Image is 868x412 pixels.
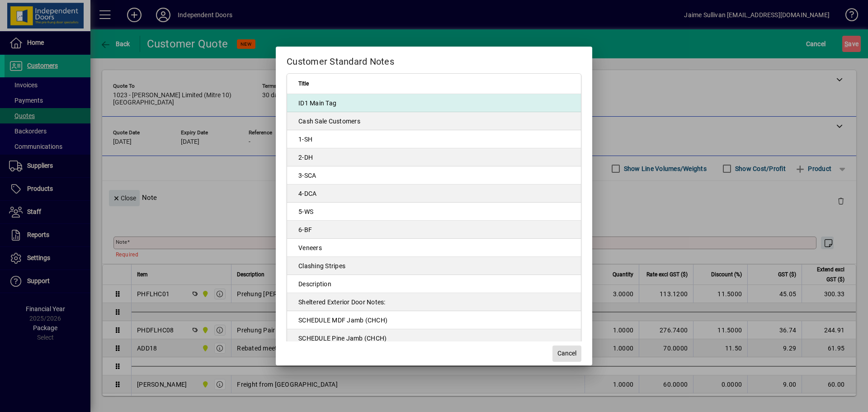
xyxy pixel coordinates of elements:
td: SCHEDULE MDF Jamb (CHCH) [287,311,581,329]
td: 1-SH [287,130,581,148]
td: 5-WS [287,203,581,221]
span: Cancel [557,349,576,358]
td: Clashing Stripes [287,257,581,275]
td: Cash Sale Customers [287,112,581,130]
td: 4-DCA [287,185,581,203]
button: Cancel [552,346,581,362]
td: 3-SCA [287,166,581,185]
h2: Customer Standard Notes [276,47,592,73]
td: SCHEDULE Pine Jamb (CHCH) [287,329,581,347]
td: ID1 Main Tag [287,94,581,112]
td: 2-DH [287,148,581,166]
td: Sheltered Exterior Door Notes: [287,293,581,311]
td: Veneers [287,239,581,257]
td: Description [287,275,581,293]
td: 6-BF [287,221,581,239]
span: Title [298,79,309,89]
